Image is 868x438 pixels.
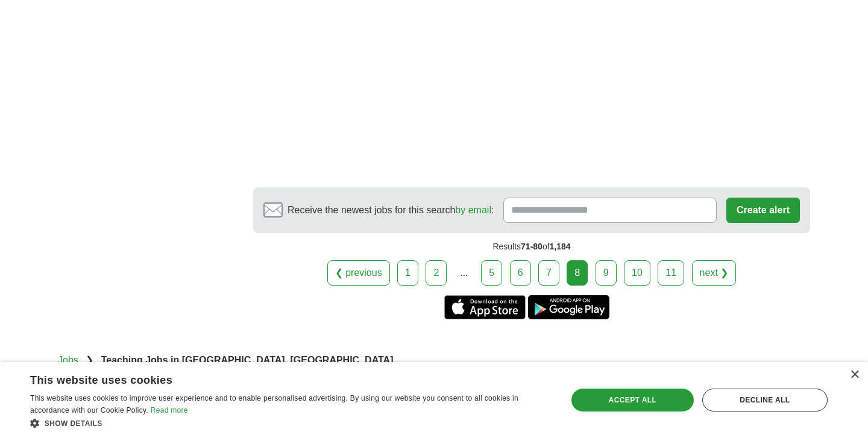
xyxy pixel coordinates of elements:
[521,242,542,251] span: 71-80
[692,260,737,286] a: next ❯
[151,406,188,415] a: Read more, opens a new window
[444,295,526,319] a: Get the iPhone app
[288,203,494,217] span: Receive the newest jobs for this search :
[452,261,476,285] div: ...
[596,260,617,286] a: 9
[253,233,810,260] div: Results of
[624,260,650,286] a: 10
[658,260,684,286] a: 11
[58,355,78,365] a: Jobs
[481,260,502,286] a: 5
[702,389,828,411] div: Decline all
[45,419,102,428] span: Show details
[30,369,521,387] div: This website uses cookies
[397,260,418,286] a: 1
[850,371,859,380] div: Close
[567,260,588,286] div: 8
[528,295,609,319] a: Get the Android app
[86,355,93,365] span: ❯
[327,260,390,286] a: ❮ previous
[30,394,518,415] span: This website uses cookies to improve user experience and to enable personalised advertising. By u...
[510,260,531,286] a: 6
[101,355,394,365] strong: Teaching Jobs in [GEOGRAPHIC_DATA], [GEOGRAPHIC_DATA]
[538,260,559,286] a: 7
[726,198,800,223] button: Create alert
[30,417,552,429] div: Show details
[455,205,491,215] a: by email
[426,260,447,286] a: 2
[550,242,571,251] span: 1,184
[571,389,694,411] div: Accept all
